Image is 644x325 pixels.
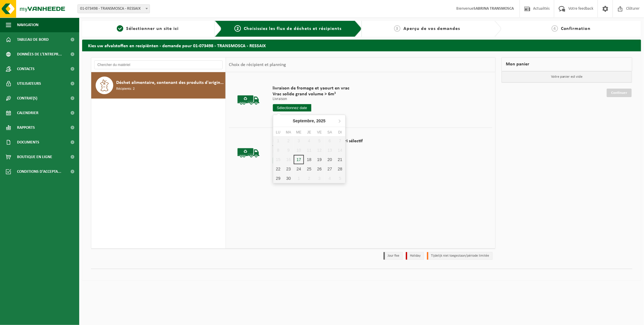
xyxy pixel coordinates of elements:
[116,86,135,92] span: Récipients: 2
[403,26,460,31] span: Aperçu de vos demandes
[273,174,283,183] div: 29
[234,25,241,32] span: 2
[324,155,335,164] div: 20
[17,106,38,120] span: Calendrier
[294,129,304,135] div: Me
[82,40,641,51] h2: Kies uw afvalstoffen en recipiënten - demande pour 01-073498 - TRANSMOSCA - RESSAIX
[116,79,224,86] span: Déchet alimentaire, contenant des produits d'origine animale, emballage mélangé (sans verre), cat 3
[314,164,324,174] div: 26
[78,5,150,13] span: 01-073498 - TRANSMOSCA - RESSAIX
[314,129,324,135] div: Ve
[226,57,289,72] div: Choix de récipient et planning
[273,91,350,97] span: Vrac solide grand volume > 6m³
[17,18,38,32] span: Navigation
[273,129,283,135] div: Lu
[383,252,403,260] li: Jour fixe
[502,71,632,82] p: Votre panier est vide
[314,155,324,164] div: 19
[273,164,283,174] div: 22
[607,89,632,97] a: Continuer
[290,116,328,126] div: Septembre,
[304,155,314,164] div: 18
[17,135,39,150] span: Documents
[335,164,345,174] div: 28
[17,164,61,179] span: Conditions d'accepta...
[316,119,325,123] i: 2025
[17,47,62,62] span: Données de l'entrepr...
[17,76,41,91] span: Utilisateurs
[294,155,304,164] div: 17
[324,129,335,135] div: Sa
[273,85,350,91] span: livraison de fromage et yaourt en vrac
[77,4,150,13] span: 01-073498 - TRANSMOSCA - RESSAIX
[273,97,350,101] p: Livraison
[283,174,294,183] div: 30
[335,129,345,135] div: Di
[91,72,226,99] button: Déchet alimentaire, contenant des produits d'origine animale, emballage mélangé (sans verre), cat...
[117,25,123,32] span: 1
[335,174,345,183] div: 5
[294,174,304,183] div: 1
[273,104,311,111] input: Sélectionnez date
[335,155,345,164] div: 21
[314,174,324,183] div: 3
[552,25,558,32] span: 4
[244,26,342,31] span: Choisissiez les flux de déchets et récipients
[324,164,335,174] div: 27
[406,252,424,260] li: Holiday
[294,164,304,174] div: 24
[17,120,35,135] span: Rapports
[17,62,35,76] span: Contacts
[94,60,223,69] input: Chercher du matériel
[17,150,52,164] span: Boutique en ligne
[501,57,632,71] div: Mon panier
[17,32,49,47] span: Tableau de bord
[283,129,294,135] div: Ma
[17,91,37,106] span: Contrat(s)
[561,26,591,31] span: Confirmation
[304,129,314,135] div: Je
[324,174,335,183] div: 4
[304,164,314,174] div: 25
[394,25,400,32] span: 3
[474,6,514,11] strong: SABRINA TRANSMOSCA
[273,138,363,144] span: Livraison de déchets alimentaires - tri sélectif
[85,25,210,32] a: 1Sélectionner un site ici
[126,26,179,31] span: Sélectionner un site ici
[283,164,294,174] div: 23
[427,252,493,260] li: Tijdelijk niet toegestaan/période limitée
[304,174,314,183] div: 2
